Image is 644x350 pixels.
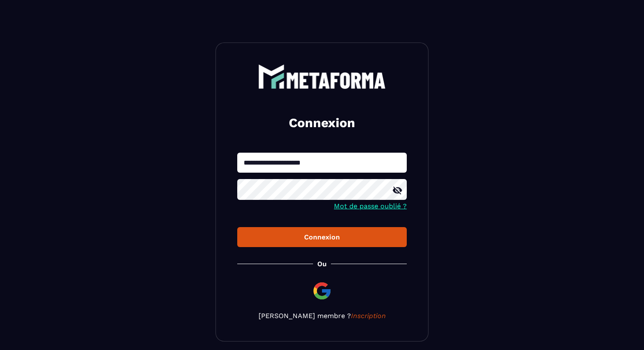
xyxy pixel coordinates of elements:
p: Ou [317,260,327,268]
a: Inscription [351,312,386,320]
a: Mot de passe oublié ? [334,202,407,210]
h2: Connexion [247,114,397,131]
button: Connexion [237,227,407,247]
p: [PERSON_NAME] membre ? [237,312,407,320]
a: logo [237,64,407,89]
img: google [312,281,332,301]
img: logo [258,64,386,89]
div: Connexion [244,233,400,241]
